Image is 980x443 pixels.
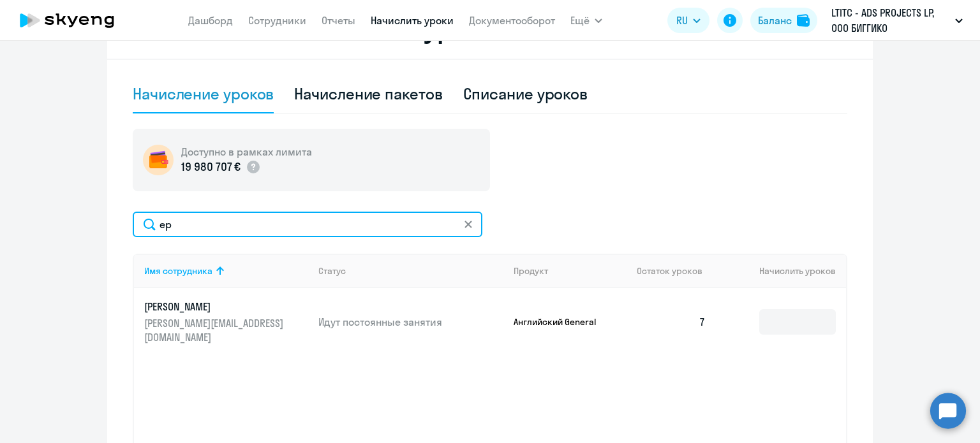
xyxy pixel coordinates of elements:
div: Статус [318,265,503,277]
h5: Доступно в рамках лимита [181,145,312,159]
div: Продукт [514,265,548,277]
input: Поиск по имени, email, продукту или статусу [133,212,482,237]
p: Английский General [514,316,609,328]
div: Списание уроков [463,84,588,104]
a: Документооборот [469,14,555,27]
th: Начислить уроков [716,254,846,288]
div: Баланс [758,13,792,28]
p: LTITC - ADS PROJECTS LP, ООО БИГГИКО [831,5,950,36]
a: Дашборд [188,14,233,27]
div: Имя сотрудника [144,265,308,277]
div: Начисление уроков [133,84,274,104]
span: RU [676,13,688,28]
button: LTITC - ADS PROJECTS LP, ООО БИГГИКО [825,5,969,36]
p: Идут постоянные занятия [318,315,503,329]
p: [PERSON_NAME] [144,300,287,314]
a: Сотрудники [248,14,306,27]
a: Начислить уроки [371,14,454,27]
p: 19 980 707 € [181,159,241,175]
button: RU [667,8,709,33]
div: Остаток уроков [637,265,716,277]
span: Остаток уроков [637,265,702,277]
span: Ещё [570,13,590,28]
div: Статус [318,265,346,277]
img: wallet-circle.png [143,145,174,175]
a: Отчеты [322,14,355,27]
a: [PERSON_NAME][PERSON_NAME][EMAIL_ADDRESS][DOMAIN_NAME] [144,300,308,344]
div: Продукт [514,265,627,277]
div: Начисление пакетов [294,84,442,104]
button: Балансbalance [750,8,817,33]
p: [PERSON_NAME][EMAIL_ADDRESS][DOMAIN_NAME] [144,316,287,344]
h2: Начисление и списание уроков [133,13,847,43]
div: Имя сотрудника [144,265,212,277]
button: Ещё [570,8,602,33]
img: balance [797,14,810,27]
td: 7 [627,288,716,356]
